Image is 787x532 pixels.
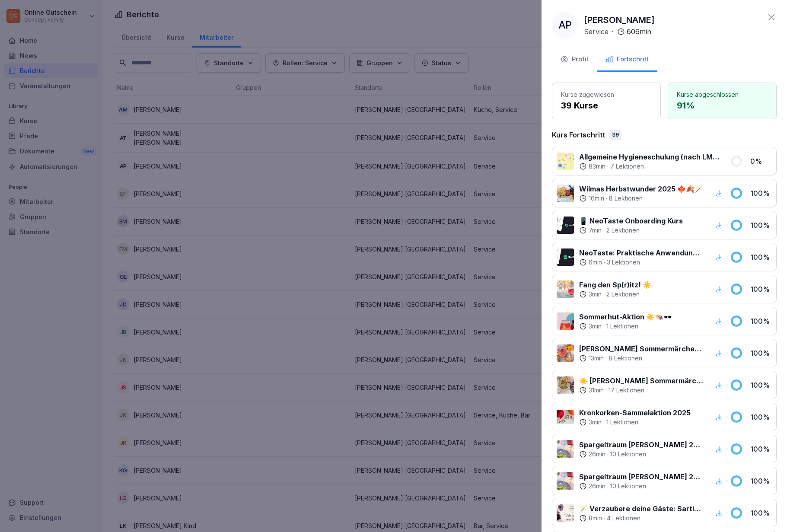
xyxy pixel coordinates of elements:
p: 3 min [589,322,602,331]
p: ☀️ [PERSON_NAME] Sommermärchen 2025 - Speisen [579,376,703,386]
button: Fortschritt [597,48,657,72]
p: 3 min [589,418,602,427]
div: · [579,322,672,331]
p: 100 % [750,444,772,454]
p: 100 % [750,220,772,230]
p: 83 min [589,162,605,171]
div: Fortschritt [605,54,649,64]
p: 8 Lektionen [609,354,642,363]
p: 100 % [750,188,772,198]
p: 13 min [589,354,604,363]
p: 100 % [750,380,772,390]
div: 39 [609,130,621,140]
p: 6 min [589,258,602,267]
p: NeoTaste: Praktische Anwendung im Wilma Betrieb✨ [579,248,703,258]
p: 100 % [750,316,772,326]
p: Spargeltraum [PERSON_NAME] 2025 💭 [579,471,703,482]
p: 100 % [750,348,772,358]
p: 7 min [589,226,602,235]
p: Sommerhut-Aktion ☀️👒🕶️ [579,312,672,322]
p: Kronkorken-Sammelaktion 2025 [579,408,691,418]
p: 100 % [750,508,772,518]
p: 1 Lektionen [606,418,638,427]
div: · [584,26,651,37]
div: · [579,418,691,427]
div: · [579,514,703,522]
p: 16 min [589,194,604,203]
p: 100 % [750,284,772,294]
p: 17 Lektionen [609,386,644,395]
p: Service [584,26,609,37]
p: Kurs Fortschritt [552,130,605,140]
p: 2 Lektionen [606,290,640,299]
p: 2 Lektionen [606,226,640,235]
p: 7 Lektionen [610,162,644,171]
p: [PERSON_NAME] Sommermärchen 2025 - Getränke [579,344,703,354]
p: 10 Lektionen [610,450,646,459]
div: · [579,194,703,203]
p: 100 % [750,252,772,262]
p: 🪄 Verzaubere deine Gäste: Sartiaktion für April bis Mai [579,503,703,514]
div: · [579,450,703,459]
p: 8 min [589,514,602,522]
div: · [579,354,703,363]
p: Fang den Sp(r)itz! ☀️ [579,280,651,290]
div: Profil [561,54,588,64]
button: Profil [552,48,597,72]
p: [PERSON_NAME] [584,13,655,26]
p: 100 % [750,476,772,486]
div: · [579,290,651,299]
p: 26 min [589,482,605,491]
div: · [579,482,703,491]
p: 606 min [627,26,651,37]
p: 39 Kurse [561,99,652,112]
div: · [579,258,703,267]
p: 📱 NeoTaste Onboarding Kurs [579,216,683,226]
div: AP [552,12,578,38]
p: 0 % [750,156,772,166]
p: 4 Lektionen [607,514,640,522]
p: 100 % [750,412,772,422]
p: 26 min [589,450,605,459]
div: · [579,226,683,235]
p: 10 Lektionen [610,482,646,491]
p: 3 min [589,290,602,299]
p: Spargeltraum [PERSON_NAME] 2025 💭 [579,440,703,450]
p: 31 min [589,386,604,395]
p: Kurse abgeschlossen [677,90,768,99]
p: 1 Lektionen [606,322,638,331]
p: 91 % [677,99,768,112]
div: · [579,162,720,171]
p: Wilmas Herbstwunder 2025 🍁🍂🪄 [579,184,703,194]
p: Allgemeine Hygieneschulung (nach LMHV §4) [579,152,720,162]
p: Kurse zugewiesen [561,90,652,99]
p: 8 Lektionen [609,194,643,203]
div: · [579,386,703,395]
p: 3 Lektionen [607,258,640,267]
